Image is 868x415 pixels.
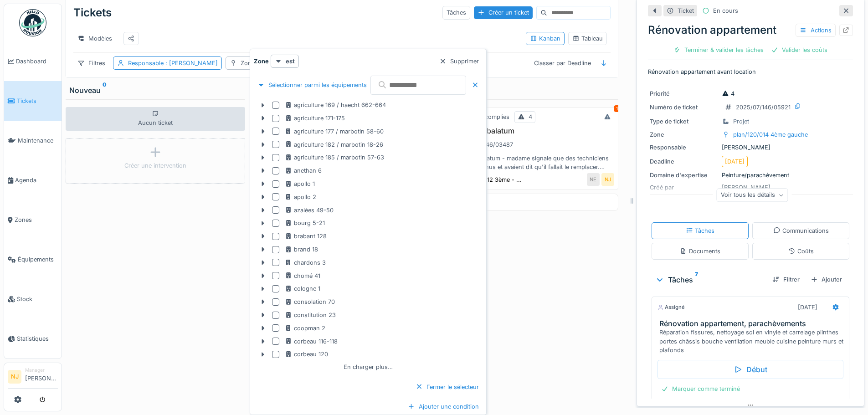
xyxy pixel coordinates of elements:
[650,143,851,152] div: [PERSON_NAME]
[128,59,218,67] div: Responsable
[66,107,245,131] div: Aucun ticket
[124,161,186,170] div: Créer une intervention
[587,173,600,186] div: NE
[529,113,532,121] div: 4
[650,171,851,179] div: Peinture/parachèvement
[73,32,116,45] div: Modèles
[285,297,335,306] div: consolation 70
[285,350,328,359] div: corbeau 120
[650,157,718,166] div: Deadline
[670,44,767,56] div: Terminer & valider les tâches
[340,361,396,373] div: En charger plus…
[285,114,345,123] div: agriculture 171-175
[16,57,58,66] span: Dashboard
[695,274,698,285] sup: 7
[650,89,718,98] div: Priorité
[436,55,483,67] div: Supprimer
[285,166,322,175] div: anethan 6
[285,206,334,215] div: azalées 49-50
[788,247,814,256] div: Coûts
[285,232,327,241] div: brabant 128
[713,6,738,15] div: En cours
[285,337,338,346] div: corbeau 116-118
[17,334,58,343] span: Statistiques
[285,153,384,162] div: agriculture 185 / marbotin 57-63
[456,175,522,184] div: mets/021/012 3ème - ...
[443,127,614,135] h3: Vérification balatum
[103,85,107,96] sup: 0
[648,22,853,38] div: Rénovation appartement
[650,130,718,139] div: Zone
[73,1,112,25] div: Tickets
[648,67,853,76] p: Rénovation appartement avant location
[285,284,320,293] div: cologne 1
[530,56,595,70] div: Classer par Deadline
[657,383,744,395] div: Marquer comme terminé
[412,381,483,393] div: Fermer le sélecteur
[680,247,720,256] div: Documents
[25,367,58,386] li: [PERSON_NAME]
[474,6,533,19] div: Créer un ticket
[733,117,749,126] div: Projet
[69,85,241,96] div: Nouveau
[18,136,58,145] span: Maintenance
[285,127,384,136] div: agriculture 177 / marbotin 58-60
[572,34,603,43] div: Tableau
[285,193,316,201] div: apollo 2
[8,370,21,384] li: NJ
[725,157,745,166] div: [DATE]
[686,226,714,235] div: Tâches
[769,273,803,286] div: Filtrer
[73,56,109,70] div: Filtres
[285,179,315,188] div: apollo 1
[286,57,295,66] strong: est
[285,258,326,267] div: chardons 3
[722,89,734,98] div: 4
[657,303,685,311] div: Assigné
[798,303,817,312] div: [DATE]
[285,245,318,254] div: brand 18
[254,79,370,91] div: Sélectionner parmi les équipements
[733,130,808,139] div: plan/120/014 4ème gauche
[254,57,269,66] strong: Zone
[285,140,383,149] div: agriculture 182 / marbotin 18-26
[736,103,791,112] div: 2025/07/146/05921
[285,101,386,109] div: agriculture 169 / haecht 662-664
[164,60,218,67] span: : [PERSON_NAME]
[404,400,483,413] div: Ajouter une condition
[650,171,718,179] div: Domaine d'expertise
[442,6,470,19] div: Tâches
[655,274,765,285] div: Tâches
[19,9,46,36] img: Badge_color-CXgf-gQk.svg
[659,328,845,354] div: Réparation fissures, nettoyage sol en vinyle et carrelage plinthes portes châssis bouche ventilat...
[285,324,325,333] div: coopman 2
[285,272,320,280] div: chomé 41
[650,117,718,126] div: Type de ticket
[241,59,255,67] div: Zone
[15,215,58,224] span: Zones
[659,319,845,328] h3: Rénovation appartement, parachèvements
[443,154,614,171] div: Vérification balatum - madame signale que des techniciens étaient déjà venus et avaient dit qu'il...
[678,6,694,15] div: Ticket
[17,97,58,105] span: Tickets
[285,311,336,319] div: constitution 23
[650,143,718,152] div: Responsable
[285,219,325,227] div: bourg 5-21
[807,273,846,286] div: Ajouter
[442,85,615,96] div: À vérifier
[25,367,58,374] div: Manager
[650,103,718,112] div: Numéro de ticket
[773,226,829,235] div: Communications
[717,189,788,202] div: Voir tous les détails
[601,173,614,186] div: NJ
[17,295,58,303] span: Stock
[614,105,620,112] div: 1
[767,44,831,56] div: Valider les coûts
[530,34,560,43] div: Kanban
[657,360,843,379] div: Début
[796,24,836,37] div: Actions
[15,176,58,184] span: Agenda
[18,255,58,264] span: Équipements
